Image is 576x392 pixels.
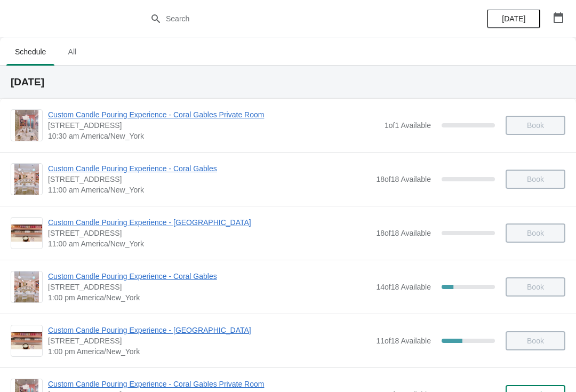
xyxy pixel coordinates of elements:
[6,42,54,61] span: Schedule
[48,346,371,357] span: 1:00 pm America/New_York
[48,335,371,346] span: [STREET_ADDRESS]
[48,292,371,303] span: 1:00 pm America/New_York
[59,42,85,61] span: All
[48,174,371,185] span: [STREET_ADDRESS]
[11,332,42,350] img: Custom Candle Pouring Experience - Fort Lauderdale | 914 East Las Olas Boulevard, Fort Lauderdale...
[15,110,38,141] img: Custom Candle Pouring Experience - Coral Gables Private Room | 154 Giralda Avenue, Coral Gables, ...
[48,131,379,141] span: 10:30 am America/New_York
[385,121,431,130] span: 1 of 1 Available
[48,217,371,228] span: Custom Candle Pouring Experience - [GEOGRAPHIC_DATA]
[376,229,431,237] span: 18 of 18 Available
[48,109,379,120] span: Custom Candle Pouring Experience - Coral Gables Private Room
[48,185,371,195] span: 11:00 am America/New_York
[48,238,371,249] span: 11:00 am America/New_York
[14,271,39,302] img: Custom Candle Pouring Experience - Coral Gables | 154 Giralda Avenue, Coral Gables, FL, USA | 1:0...
[48,282,371,292] span: [STREET_ADDRESS]
[48,120,379,131] span: [STREET_ADDRESS]
[11,225,42,242] img: Custom Candle Pouring Experience - Fort Lauderdale | 914 East Las Olas Boulevard, Fort Lauderdale...
[165,9,432,28] input: Search
[48,325,371,335] span: Custom Candle Pouring Experience - [GEOGRAPHIC_DATA]
[11,77,565,87] h2: [DATE]
[48,271,371,282] span: Custom Candle Pouring Experience - Coral Gables
[14,164,39,195] img: Custom Candle Pouring Experience - Coral Gables | 154 Giralda Avenue, Coral Gables, FL, USA | 11:...
[376,337,431,345] span: 11 of 18 Available
[376,175,431,183] span: 18 of 18 Available
[48,228,371,238] span: [STREET_ADDRESS]
[48,379,379,389] span: Custom Candle Pouring Experience - Coral Gables Private Room
[502,14,525,23] span: [DATE]
[376,283,431,291] span: 14 of 18 Available
[48,163,371,174] span: Custom Candle Pouring Experience - Coral Gables
[487,9,540,28] button: [DATE]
